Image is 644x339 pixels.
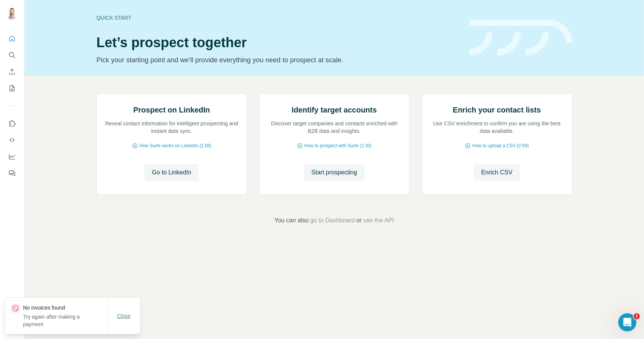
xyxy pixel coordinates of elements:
[304,164,365,181] button: Start prospecting
[6,65,18,79] button: Enrich CSV
[23,304,108,311] p: No invoices found
[304,142,372,149] span: How to prospect with Surfe (1:30)
[430,120,564,135] p: Use CSV enrichment to confirm you are using the best data available.
[152,168,191,177] span: Go to LinkedIn
[472,142,529,149] span: How to upload a CSV (2:59)
[310,216,355,225] button: go to Dashboard
[6,166,18,180] button: Feedback
[474,164,520,181] button: Enrich CSV
[357,216,362,225] span: or
[267,120,402,135] p: Discover target companies and contacts enriched with B2B data and insights.
[133,105,210,115] h2: Prospect on LinkedIn
[618,313,636,331] iframe: Intercom live chat
[274,216,309,225] span: You can also
[105,120,239,135] p: Reveal contact information for intelligent prospecting and instant data sync.
[6,117,18,130] button: Use Surfe on LinkedIn
[312,168,357,177] span: Start prospecting
[6,133,18,147] button: Use Surfe API
[6,150,18,163] button: Dashboard
[6,82,18,95] button: My lists
[112,309,136,323] button: Close
[634,313,640,319] span: 1
[140,142,212,149] span: How Surfe works on LinkedIn (1:58)
[97,35,460,50] h1: Let’s prospect together
[97,55,460,65] p: Pick your starting point and we’ll provide everything you need to prospect at scale.
[23,313,108,328] p: Try again after making a payment
[453,105,541,115] h2: Enrich your contact lists
[292,105,377,115] h2: Identify target accounts
[6,8,18,20] img: Avatar
[469,20,572,56] img: banner
[144,164,199,181] button: Go to LinkedIn
[6,48,18,62] button: Search
[117,312,131,320] span: Close
[6,32,18,45] button: Quick start
[363,216,394,225] button: use the API
[481,168,513,177] span: Enrich CSV
[97,14,460,22] div: Quick start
